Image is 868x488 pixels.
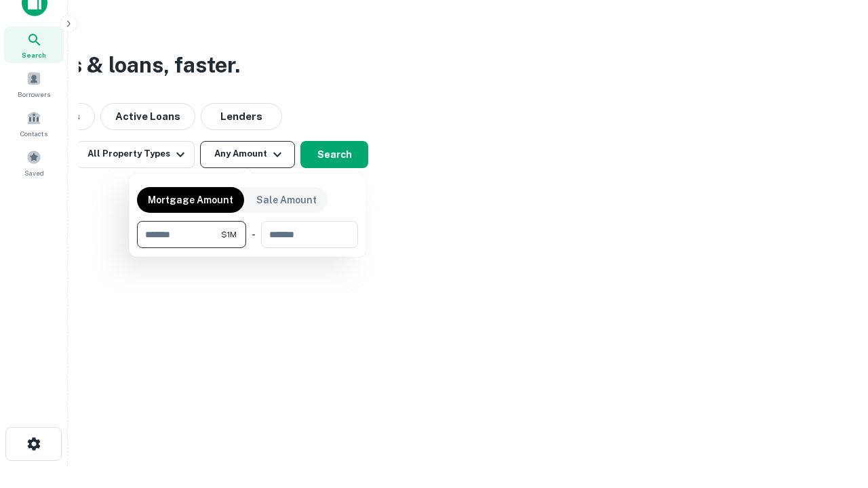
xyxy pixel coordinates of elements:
[800,380,868,445] iframe: Chat Widget
[256,192,317,207] p: Sale Amount
[252,221,256,248] div: -
[221,228,237,241] span: $1M
[148,192,233,207] p: Mortgage Amount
